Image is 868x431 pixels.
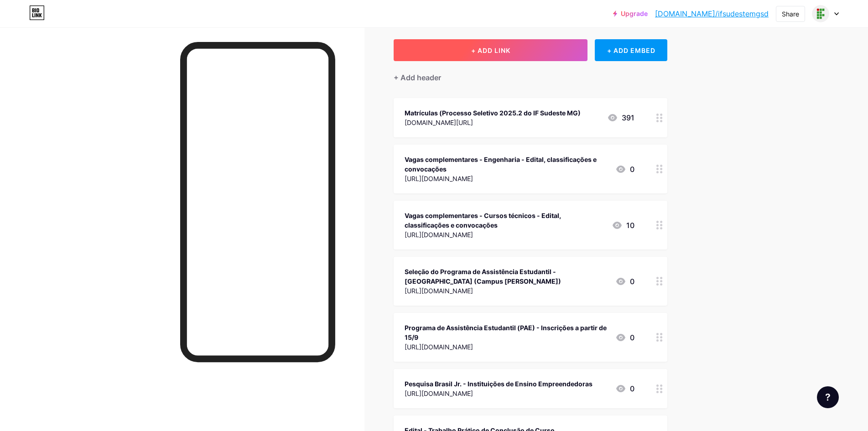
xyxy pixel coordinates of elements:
[471,47,510,54] span: + ADD LINK
[405,174,608,183] div: [URL][DOMAIN_NAME]
[405,286,608,296] div: [URL][DOMAIN_NAME]
[394,72,441,83] div: + Add header
[405,389,593,398] div: [URL][DOMAIN_NAME]
[405,118,581,127] div: [DOMAIN_NAME][URL]
[615,164,634,175] div: 0
[405,379,593,389] div: Pesquisa Brasil Jr. - Instituições de Ensino Empreendedoras
[782,9,799,19] div: Share
[607,112,634,123] div: 391
[405,323,608,342] div: Programa de Assistência Estudantil (PAE) - Inscrições a partir de 15/9
[613,10,648,17] a: Upgrade
[812,5,829,22] img: ifsudestemgsd
[615,276,634,287] div: 0
[405,342,608,352] div: [URL][DOMAIN_NAME]
[405,267,608,286] div: Seleção do Programa de Assistência Estudantil - [GEOGRAPHIC_DATA] (Campus [PERSON_NAME])
[615,383,634,394] div: 0
[394,39,587,61] button: + ADD LINK
[615,332,634,343] div: 0
[655,8,769,19] a: [DOMAIN_NAME]/ifsudestemgsd
[405,211,604,230] div: Vagas complementares - Cursos técnicos - Edital, classificações e convocações
[405,108,581,118] div: Matrículas (Processo Seletivo 2025.2 do IF Sudeste MG)
[405,155,608,174] div: Vagas complementares - Engenharia - Edital, classificações e convocações
[405,230,604,239] div: [URL][DOMAIN_NAME]
[595,39,667,61] div: + ADD EMBED
[612,220,634,231] div: 10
